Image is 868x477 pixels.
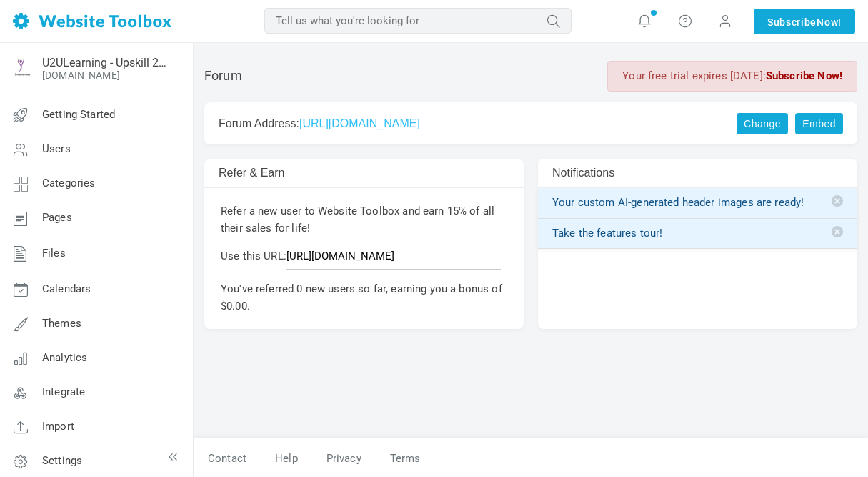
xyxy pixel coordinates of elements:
[552,166,785,180] h2: Notifications
[607,61,857,92] div: Your free trial expires [DATE]:
[312,446,376,471] a: Privacy
[221,247,507,270] p: Use this URL:
[204,68,242,84] h1: Forum
[817,14,842,30] span: Now!
[42,177,96,190] span: Categories
[221,280,507,315] p: You've referred 0 new users so far, earning you a bonus of $0.00.
[42,317,81,330] span: Themes
[795,113,843,134] a: Embed
[754,9,855,34] a: SubscribeNow!
[299,117,420,129] a: [URL][DOMAIN_NAME]
[376,446,421,471] a: Terms
[42,108,115,121] span: Getting Started
[42,351,87,364] span: Analytics
[221,202,507,237] p: Refer a new user to Website Toolbox and earn 15% of all their sales for life!
[737,113,788,134] a: Change
[42,247,66,260] span: Files
[42,454,82,467] span: Settings
[552,226,843,241] a: Take the features tour!
[832,195,843,207] span: Delete notification
[264,8,572,34] input: Tell us what you're looking for
[42,56,166,69] a: U2ULearning - Upskill 2 Uplift
[42,142,71,155] span: Users
[42,385,85,398] span: Integrate
[832,226,843,237] span: Delete notification
[42,211,72,224] span: Pages
[219,117,718,130] h2: Forum Address:
[42,420,74,433] span: Import
[42,282,91,295] span: Calendars
[42,69,120,81] a: [DOMAIN_NAME]
[9,56,32,79] img: 400_633564f090fc0.png
[219,166,452,180] h2: Refer & Earn
[766,69,842,82] a: Subscribe Now!
[552,195,843,210] a: Your custom AI-generated header images are ready!
[194,446,261,471] a: Contact
[261,446,312,471] a: Help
